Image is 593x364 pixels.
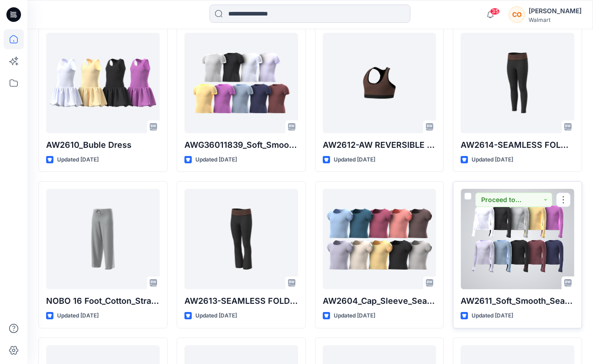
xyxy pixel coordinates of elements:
div: [PERSON_NAME] [529,5,582,16]
div: Walmart [529,16,582,23]
p: AWG36011839_Soft_Smooth_Seamless_Tee_2 (1) [184,139,298,151]
a: AW2611_Soft_Smooth_Seamless_Tee_LS S3 [461,189,574,289]
p: Updated [DATE] [195,155,237,165]
p: Updated [DATE] [334,155,375,165]
div: CO [509,6,525,23]
a: AW2614-SEAMLESS FOLD OVER WAIST LEGGING [461,33,574,133]
p: Updated [DATE] [472,155,513,165]
p: AW2604_Cap_Sleeve_Seamless_Tee [323,295,436,307]
p: Updated [DATE] [472,311,513,321]
p: Updated [DATE] [195,311,237,321]
p: AW2611_Soft_Smooth_Seamless_Tee_LS S3 [461,295,574,307]
p: NOBO 16 Foot_Cotton_Straight_Leg_Pant2 [46,295,160,307]
p: AW2610_Buble Dress [46,139,160,151]
p: AW2613-SEAMLESS FOLD OVER WAIST FLARE PANT [184,295,298,307]
a: AW2613-SEAMLESS FOLD OVER WAIST FLARE PANT [184,189,298,289]
p: Updated [DATE] [334,311,375,321]
p: Updated [DATE] [57,311,99,321]
a: AW2604_Cap_Sleeve_Seamless_Tee [323,189,436,289]
a: AW2610_Buble Dress [46,33,160,133]
p: AW2614-SEAMLESS FOLD OVER WAIST LEGGING [461,139,574,151]
span: 35 [490,8,500,15]
a: AWG36011839_Soft_Smooth_Seamless_Tee_2 (1) [184,33,298,133]
p: Updated [DATE] [57,155,99,165]
p: AW2612-AW REVERSIBLE SEAMLESS SPORTA BRA [323,139,436,151]
a: AW2612-AW REVERSIBLE SEAMLESS SPORTA BRA [323,33,436,133]
a: NOBO 16 Foot_Cotton_Straight_Leg_Pant2 [46,189,160,289]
